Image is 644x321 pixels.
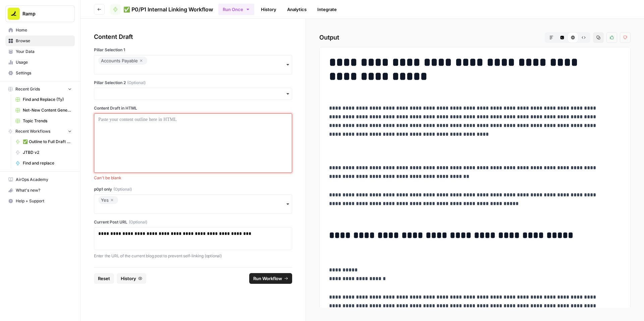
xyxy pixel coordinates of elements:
span: (Optional) [127,80,146,86]
a: Analytics [283,4,311,15]
span: Find and Replace (Ty) [23,97,72,103]
span: JTBD v2 [23,149,72,155]
button: Recent Grids [5,84,75,94]
span: Recent Workflows [15,128,50,134]
a: Settings [5,68,75,78]
button: What's new? [5,185,75,196]
a: Integrate [313,4,341,15]
a: Find and Replace (Ty) [12,94,75,105]
span: Run Workflow [253,275,282,282]
label: p0p1 only [94,186,292,192]
span: History [121,275,136,282]
button: Workspace: Ramp [5,5,75,22]
span: Net-New Content Generator - Grid Template [23,107,72,113]
label: Pillar Selection 1 [94,47,292,53]
a: Home [5,25,75,36]
span: Home [16,27,72,33]
button: Recent Workflows [5,126,75,136]
span: Can't be blank [94,175,292,181]
a: Find and replace [12,158,75,169]
a: Net-New Content Generator - Grid Template [12,105,75,116]
button: Accounts Payable [94,55,292,74]
span: Your Data [16,49,72,55]
span: Topic Trends [23,118,72,124]
span: Settings [16,70,72,76]
a: History [257,4,280,15]
button: Reset [94,273,114,284]
a: Usage [5,57,75,68]
button: Run Workflow [249,273,292,284]
span: Ramp [22,10,63,17]
a: Browse [5,36,75,46]
label: Pillar Selection 2 [94,80,292,86]
button: Help + Support [5,196,75,206]
button: Run Once [218,4,254,15]
span: Recent Grids [15,86,40,92]
img: Ramp Logo [8,8,20,20]
button: History [117,273,146,284]
button: Yes [94,194,292,214]
span: AirOps Academy [16,177,72,183]
span: ✅ Outline to Full Draft - Updated 5/6 [23,139,72,145]
div: What's new? [6,185,74,195]
h2: Output [319,32,631,43]
div: Accounts Payable [101,57,145,65]
div: Content Draft [94,32,292,42]
span: (Optional) [129,219,147,225]
a: JTBD v2 [12,147,75,158]
a: ✅ Outline to Full Draft - Updated 5/6 [12,136,75,147]
p: Enter the URL of the current blog post to prevent self-linking (optional) [94,253,292,259]
span: Help + Support [16,198,72,204]
span: Find and replace [23,160,72,166]
label: Current Post URL [94,219,292,225]
span: Reset [98,275,110,282]
a: Topic Trends [12,116,75,126]
label: Content Draft in HTML [94,105,292,111]
span: (Optional) [113,186,132,192]
span: Usage [16,59,72,65]
span: Browse [16,38,72,44]
span: ✅ P0/P1 Internal Linking Workflow [123,5,213,13]
div: Yes [101,196,115,204]
a: ✅ P0/P1 Internal Linking Workflow [110,4,213,15]
a: Your Data [5,46,75,57]
a: AirOps Academy [5,174,75,185]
